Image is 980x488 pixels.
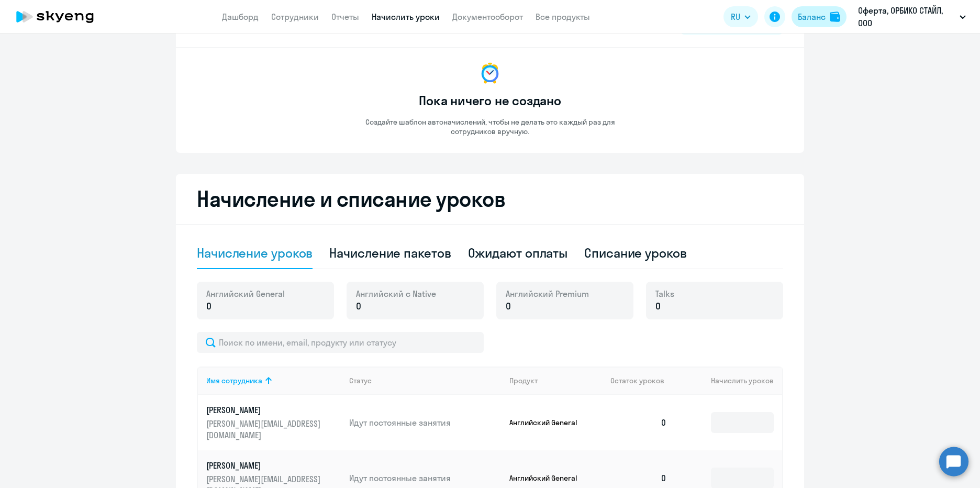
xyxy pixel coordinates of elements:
[610,376,664,385] span: Остаток уроков
[675,367,782,395] th: Начислить уроков
[853,4,971,29] button: Оферта, ОРБИКО СТАЙЛ, ООО
[506,288,589,300] span: Английский Premium
[477,61,503,86] img: no-data
[830,12,840,22] img: balance
[372,12,440,22] a: Начислить уроки
[858,4,955,29] p: Оферта, ОРБИКО СТАЙЛ, ООО
[509,376,603,385] div: Продукт
[271,12,319,22] a: Сотрудники
[197,186,783,212] h2: Начисление и списание уроков
[197,332,484,353] input: Поиск по имени, email, продукту или статусу
[602,395,675,450] td: 0
[197,245,313,261] div: Начисление уроков
[356,288,436,300] span: Английский с Native
[349,472,501,484] p: Идут постоянные занятия
[655,288,674,300] span: Talks
[329,245,451,261] div: Начисление пакетов
[356,300,361,313] span: 0
[584,245,687,261] div: Списание уроков
[206,376,341,385] div: Имя сотрудника
[723,6,758,27] button: RU
[206,460,324,471] p: [PERSON_NAME]
[206,418,324,441] p: [PERSON_NAME][EMAIL_ADDRESS][DOMAIN_NAME]
[206,288,285,300] span: Английский General
[331,12,359,22] a: Отчеты
[536,12,590,22] a: Все продукты
[731,10,740,23] span: RU
[509,418,588,427] p: Английский General
[452,12,523,22] a: Документооборот
[222,12,259,22] a: Дашборд
[343,117,637,136] p: Создайте шаблон автоначислений, чтобы не делать это каждый раз для сотрудников вручную.
[468,245,568,261] div: Ожидают оплаты
[509,473,588,483] p: Английский General
[509,376,538,385] div: Продукт
[506,300,511,313] span: 0
[419,92,561,109] h3: Пока ничего не создано
[610,376,675,385] div: Остаток уроков
[349,417,501,428] p: Идут постоянные занятия
[206,404,324,416] p: [PERSON_NAME]
[206,376,262,385] div: Имя сотрудника
[655,300,661,313] span: 0
[197,9,357,35] h2: Автоначисления
[206,404,341,441] a: [PERSON_NAME][PERSON_NAME][EMAIL_ADDRESS][DOMAIN_NAME]
[798,10,826,23] div: Баланс
[349,376,372,385] div: Статус
[206,300,211,313] span: 0
[792,6,847,27] button: Балансbalance
[349,376,501,385] div: Статус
